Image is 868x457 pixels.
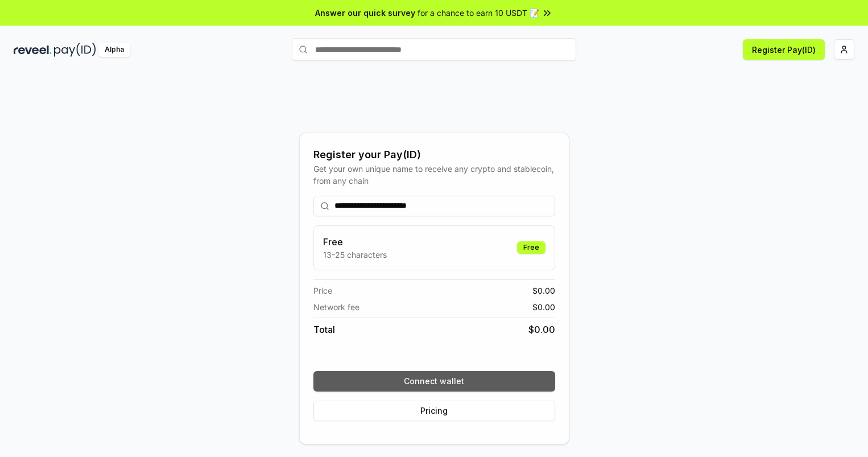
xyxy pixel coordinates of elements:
[313,401,555,421] button: Pricing
[532,301,555,313] span: $ 0.00
[528,323,555,336] span: $ 0.00
[315,7,415,19] span: Answer our quick survey
[98,43,130,57] div: Alpha
[313,285,332,297] span: Price
[14,43,52,57] img: reveel_dark
[532,285,555,297] span: $ 0.00
[313,323,335,336] span: Total
[313,147,555,163] div: Register your Pay(ID)
[323,249,387,261] p: 13-25 characters
[418,7,539,19] span: for a chance to earn 10 USDT 📝
[54,43,96,57] img: pay_id
[313,371,555,392] button: Connect wallet
[743,39,825,60] button: Register Pay(ID)
[313,301,359,313] span: Network fee
[517,241,545,254] div: Free
[323,235,387,249] h3: Free
[313,163,555,187] div: Get your own unique name to receive any crypto and stablecoin, from any chain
